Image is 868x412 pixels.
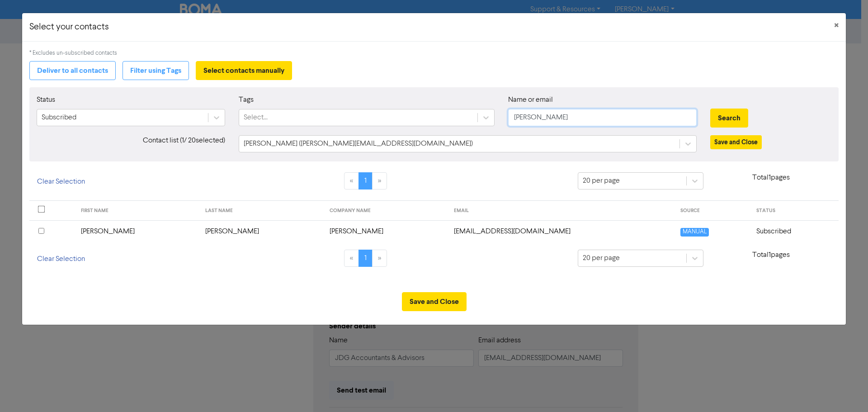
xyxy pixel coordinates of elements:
span: × [834,19,839,33]
div: * Excludes un-subscribed contacts [29,49,839,57]
button: Clear Selection [29,250,93,269]
th: EMAIL [448,201,675,221]
div: Subscribed [42,112,76,123]
div: [PERSON_NAME] ([PERSON_NAME][EMAIL_ADDRESS][DOMAIN_NAME]) [244,138,473,149]
button: Deliver to all contacts [29,61,116,80]
button: Search [710,109,748,128]
th: FIRST NAME [75,201,200,221]
button: Select contacts manually [196,61,292,80]
div: 20 per page [583,253,620,264]
td: [PERSON_NAME] [200,220,324,242]
button: Save and Close [402,292,467,311]
td: Subscribed [751,220,839,242]
button: Close [827,13,846,38]
a: Page 1 is your current page [359,250,373,267]
iframe: Chat Widget [823,369,868,412]
th: LAST NAME [200,201,324,221]
th: STATUS [751,201,839,221]
th: COMPANY NAME [324,201,448,221]
button: Clear Selection [29,172,93,191]
td: [PERSON_NAME] [324,220,448,242]
div: Select... [244,112,268,123]
td: aedwards@cowellclarke.com.au [448,220,675,242]
p: Total 1 pages [703,172,839,183]
label: Status [37,95,55,105]
a: Page 1 is your current page [359,172,373,189]
th: SOURCE [675,201,751,221]
label: Tags [239,95,254,105]
h5: Select your contacts [29,20,109,34]
div: Contact list ( 1 / 20 selected) [30,135,232,152]
td: [PERSON_NAME] [75,220,200,242]
button: Save and Close [710,135,762,149]
div: 20 per page [583,175,620,186]
p: Total 1 pages [703,250,839,260]
button: Filter using Tags [123,61,189,80]
span: MANUAL [680,228,709,237]
label: Name or email [508,95,553,105]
